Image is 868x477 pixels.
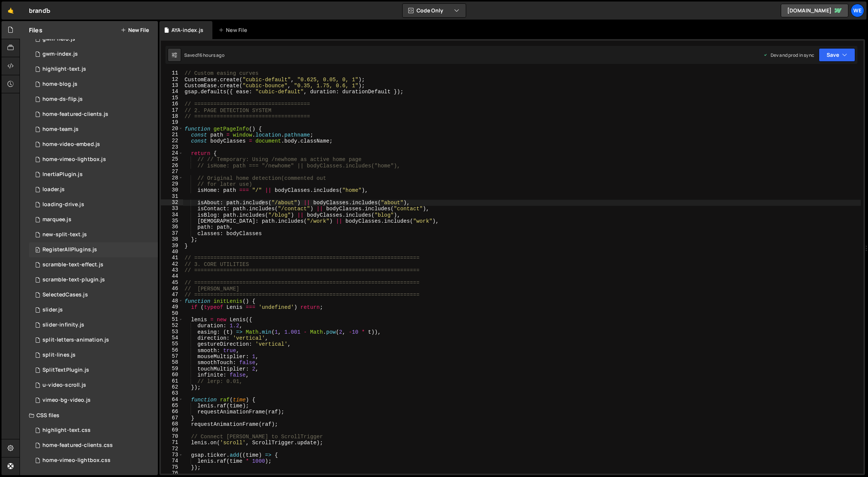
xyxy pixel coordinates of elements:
[29,378,158,393] div: 12095/39868.js
[161,329,183,335] div: 53
[161,409,183,415] div: 66
[161,205,183,211] div: 33
[161,199,183,205] div: 32
[42,96,83,103] div: home-ds-flip.js
[161,144,183,150] div: 23
[121,27,149,33] button: New File
[29,333,158,348] div: 12095/37933.js
[29,287,158,302] div: 12095/31222.js
[161,378,183,384] div: 61
[29,348,158,363] div: 12095/34809.js
[161,224,183,230] div: 36
[161,107,183,113] div: 17
[851,4,864,17] a: We
[161,298,183,304] div: 48
[161,280,183,286] div: 45
[42,382,86,389] div: u-video-scroll.js
[42,216,71,223] div: marquee.js
[29,242,158,257] div: 12095/31221.js
[161,390,183,396] div: 63
[42,111,108,118] div: home-featured-clients.js
[42,276,105,283] div: scramble-text-plugin.js
[161,458,183,464] div: 74
[29,6,50,15] div: brandЪ
[29,152,158,167] div: 12095/38008.js
[161,286,183,292] div: 46
[161,163,183,169] div: 26
[161,218,183,224] div: 35
[42,141,100,148] div: home-video-embed.js
[42,261,103,268] div: scramble-text-effect.js
[171,26,203,34] div: AYA-index.js
[161,243,183,249] div: 39
[161,88,183,94] div: 14
[161,113,183,119] div: 18
[161,187,183,193] div: 30
[29,302,158,317] div: 12095/29320.js
[161,101,183,107] div: 16
[161,292,183,298] div: 47
[42,186,65,193] div: loader.js
[161,341,183,347] div: 55
[161,452,183,458] div: 73
[198,52,224,58] div: 16 hours ago
[29,167,158,182] div: 12095/29323.js
[161,366,183,372] div: 59
[161,439,183,445] div: 71
[29,423,158,438] div: 12095/39582.css
[29,438,158,453] div: 12095/38422.css
[161,169,183,175] div: 27
[42,352,76,359] div: split-lines.js
[161,230,183,236] div: 37
[29,257,158,272] div: 12095/37932.js
[161,255,183,261] div: 41
[161,95,183,101] div: 15
[42,66,86,73] div: highlight-text.js
[161,335,183,341] div: 54
[29,122,158,137] div: 12095/39251.js
[161,470,183,476] div: 76
[42,322,84,328] div: slider-infinity.js
[161,310,183,316] div: 50
[161,421,183,427] div: 68
[161,316,183,322] div: 51
[42,427,91,434] div: highlight-text.css
[42,36,75,43] div: gwm-hero.js
[29,363,158,378] div: 12095/31220.js
[161,347,183,353] div: 56
[161,433,183,439] div: 70
[161,267,183,273] div: 43
[2,2,20,20] a: 🤙
[161,175,183,181] div: 28
[161,304,183,310] div: 49
[42,156,106,163] div: home-vimeo-lightbox.js
[161,236,183,242] div: 38
[29,272,158,287] div: 12095/37931.js
[42,51,78,58] div: gwm-index.js
[161,181,183,187] div: 29
[161,446,183,452] div: 72
[29,137,158,152] div: 12095/29427.js
[42,442,113,449] div: home-featured-clients.css
[763,52,814,58] div: Dev and prod in sync
[403,4,466,17] button: Code Only
[161,82,183,88] div: 13
[29,182,158,197] div: 12095/31005.js
[161,138,183,144] div: 22
[161,76,183,82] div: 12
[781,4,848,17] a: [DOMAIN_NAME]
[29,32,158,47] div: 12095/34889.js
[161,132,183,138] div: 21
[42,292,88,298] div: SelectedCases.js
[161,150,183,156] div: 24
[161,273,183,279] div: 44
[161,193,183,199] div: 31
[161,126,183,132] div: 20
[218,26,250,34] div: New File
[42,246,97,253] div: RegisterAllPlugins.js
[161,322,183,328] div: 52
[161,359,183,365] div: 58
[161,353,183,359] div: 57
[42,126,79,133] div: home-team.js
